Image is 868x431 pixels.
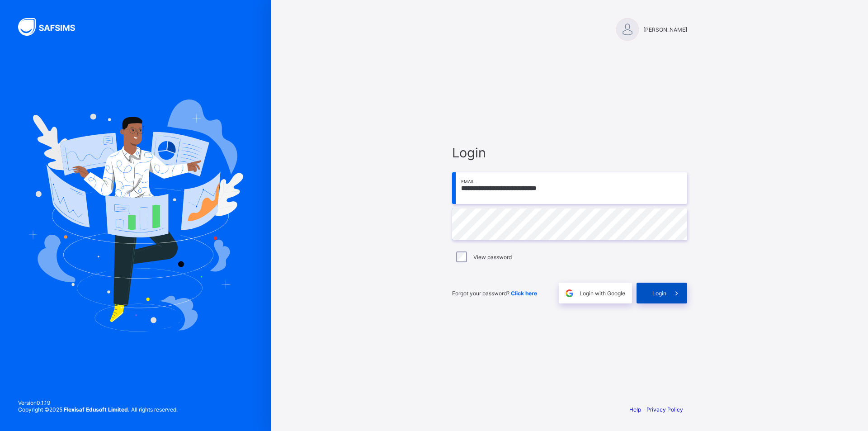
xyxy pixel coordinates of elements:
span: Forgot your password? [452,290,537,297]
strong: Flexisaf Edusoft Limited. [64,406,130,413]
label: View password [473,254,512,260]
span: Copyright © 2025 All rights reserved. [18,406,178,413]
img: Hero Image [28,99,243,331]
a: Help [629,406,641,413]
span: Version 0.1.19 [18,399,178,406]
span: Login [652,290,666,297]
span: [PERSON_NAME] [643,26,687,33]
span: Login [452,145,687,161]
img: SAFSIMS Logo [18,18,86,36]
a: Privacy Policy [646,406,683,413]
img: google.396cfc9801f0270233282035f929180a.svg [564,288,575,298]
a: Click here [511,290,537,297]
span: Login with Google [580,290,625,297]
